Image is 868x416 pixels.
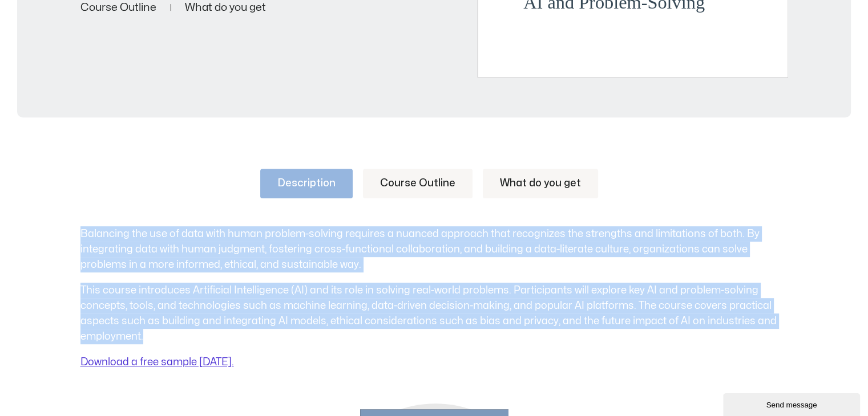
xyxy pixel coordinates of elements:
a: Description [260,169,353,198]
a: Course Outline [363,169,473,198]
a: Course Outline [80,2,156,13]
a: What do you get [483,169,598,198]
a: Download a free sample [DATE]. [80,357,234,367]
iframe: chat widget [723,391,862,416]
p: Balancing the use of data with human problem-solving requires a nuanced approach that recognizes ... [80,226,788,272]
p: This course introduces Artificial Intelligence (AI) and its role in solving real-world problems. ... [80,283,788,344]
a: What do you get [185,2,266,13]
